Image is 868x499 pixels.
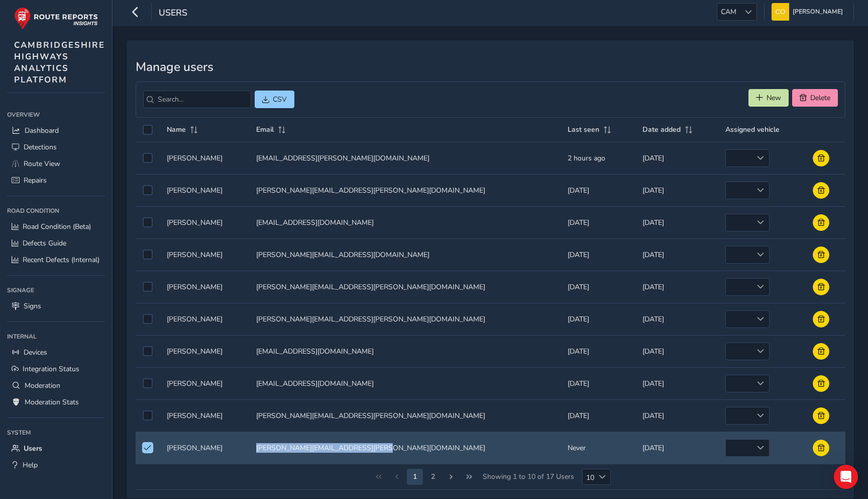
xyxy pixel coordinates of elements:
[160,271,249,303] td: [PERSON_NAME]
[725,125,780,134] span: Assigned vehicle
[25,397,79,407] span: Moderation Stats
[479,469,578,485] span: Showing 1 to 10 of 17 Users
[7,235,105,252] a: Defects Guide
[24,176,47,185] span: Repairs
[7,155,105,172] a: Route View
[24,301,41,311] span: Signs
[583,469,594,484] span: 10
[143,282,153,292] div: Select auth0|689a0db48158cb41ff00da20
[568,125,599,134] span: Last seen
[7,329,105,344] div: Internal
[7,122,105,139] a: Dashboard
[249,432,561,464] td: [PERSON_NAME][EMAIL_ADDRESS][PERSON_NAME][DOMAIN_NAME]
[24,142,57,152] span: Detections
[136,60,845,74] h3: Manage users
[160,174,249,206] td: [PERSON_NAME]
[7,361,105,377] a: Integration Status
[635,399,718,432] td: [DATE]
[7,172,105,189] a: Repairs
[159,7,187,21] span: Users
[561,303,635,335] td: [DATE]
[7,344,105,361] a: Devices
[7,394,105,410] a: Moderation Stats
[249,142,561,174] td: [EMAIL_ADDRESS][PERSON_NAME][DOMAIN_NAME]
[635,303,718,335] td: [DATE]
[143,378,153,388] div: Select auth0|689a0ef0dbb31ef9a173f10e
[461,469,477,485] button: Last Page
[23,364,79,374] span: Integration Status
[249,303,561,335] td: [PERSON_NAME][EMAIL_ADDRESS][PERSON_NAME][DOMAIN_NAME]
[443,469,459,485] button: Next Page
[143,314,153,324] div: Select auth0|689a0ec23f5161d05f6e2399
[249,367,561,399] td: [EMAIL_ADDRESS][DOMAIN_NAME]
[143,185,153,195] div: Select auth0|689b0f666642d856d54029e7
[635,335,718,367] td: [DATE]
[642,125,681,134] span: Date added
[748,89,789,107] button: New
[767,93,781,103] span: New
[143,153,153,163] div: Select auth0|688c9952930a95f72b987527
[7,252,105,268] a: Recent Defects (Internal)
[23,222,91,231] span: Road Condition (Beta)
[7,440,105,457] a: Users
[23,460,38,470] span: Help
[793,3,843,21] span: [PERSON_NAME]
[717,4,740,20] span: CAM
[160,432,249,464] td: [PERSON_NAME]
[249,238,561,271] td: [PERSON_NAME][EMAIL_ADDRESS][DOMAIN_NAME]
[407,469,423,485] button: Page 2
[7,107,105,122] div: Overview
[7,203,105,218] div: Road Condition
[635,271,718,303] td: [DATE]
[160,142,249,174] td: [PERSON_NAME]
[7,425,105,440] div: System
[834,465,858,489] div: Open Intercom Messenger
[249,271,561,303] td: [PERSON_NAME][EMAIL_ADDRESS][PERSON_NAME][DOMAIN_NAME]
[160,335,249,367] td: [PERSON_NAME]
[24,159,60,169] span: Route View
[143,249,153,260] div: Select auth0|689a0ed41a4c2f607d67a1d5
[160,399,249,432] td: [PERSON_NAME]
[561,399,635,432] td: [DATE]
[24,444,42,453] span: Users
[14,7,98,30] img: rr logo
[7,283,105,298] div: Signage
[561,367,635,399] td: [DATE]
[160,303,249,335] td: [PERSON_NAME]
[255,91,294,108] button: CSV
[273,95,287,104] span: CSV
[143,91,251,108] input: Search...
[143,410,153,421] div: Select auth0|688b40323bfb6caf90d7abb7
[561,142,635,174] td: 2 hours ago
[772,3,846,21] button: [PERSON_NAME]
[772,3,789,21] img: diamond-layout
[249,399,561,432] td: [PERSON_NAME][EMAIL_ADDRESS][PERSON_NAME][DOMAIN_NAME]
[24,348,47,357] span: Devices
[635,432,718,464] td: [DATE]
[160,367,249,399] td: [PERSON_NAME]
[561,432,635,464] td: Never
[143,346,153,356] div: Select auth0|689a0ee376363bee7aa252ff
[594,469,611,484] div: Choose
[635,367,718,399] td: [DATE]
[635,206,718,238] td: [DATE]
[810,93,830,103] span: Delete
[7,457,105,473] a: Help
[792,89,838,107] button: Delete
[167,125,186,134] span: Name
[25,126,59,135] span: Dashboard
[160,206,249,238] td: [PERSON_NAME]
[249,174,561,206] td: [PERSON_NAME][EMAIL_ADDRESS][PERSON_NAME][DOMAIN_NAME]
[23,255,99,265] span: Recent Defects (Internal)
[23,238,66,248] span: Defects Guide
[635,142,718,174] td: [DATE]
[561,271,635,303] td: [DATE]
[425,469,441,485] button: Page 3
[143,217,153,227] div: Select auth0|688c9948ed0800eea85e339b
[561,206,635,238] td: [DATE]
[143,443,153,453] div: Unselect auth0|689a0d584b9023d3aae095c7
[7,298,105,314] a: Signs
[256,125,274,134] span: Email
[160,238,249,271] td: [PERSON_NAME]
